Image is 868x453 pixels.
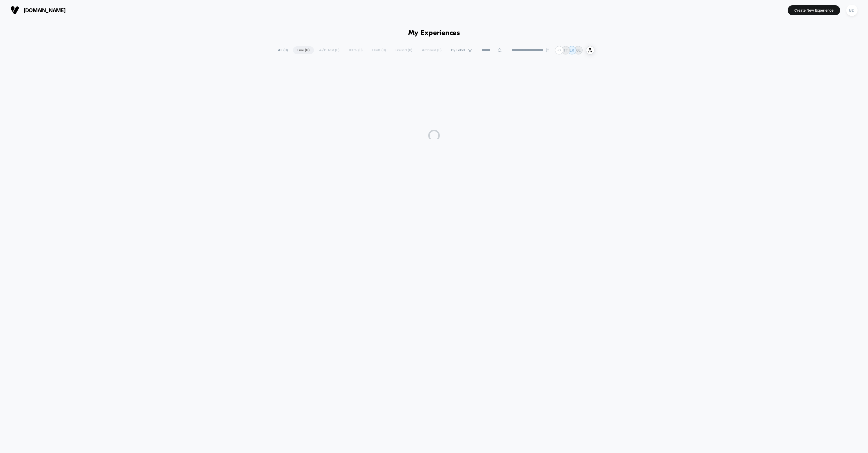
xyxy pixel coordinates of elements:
button: [DOMAIN_NAME] [9,6,67,15]
h1: My Experiences [408,29,460,37]
div: BD [846,5,858,16]
p: GL [576,48,581,52]
p: LR [570,48,574,52]
img: Visually logo [10,6,19,14]
p: TT [563,48,568,52]
span: [DOMAIN_NAME] [23,7,66,13]
img: end [545,48,549,52]
button: Create New Experience [788,5,840,15]
span: By Label [451,48,465,52]
button: BD [845,4,859,16]
div: + 7 [555,46,563,54]
span: All ( 0 ) [274,46,292,54]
